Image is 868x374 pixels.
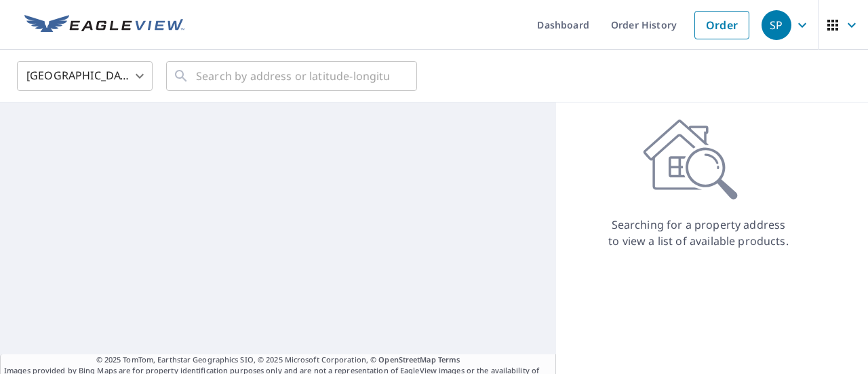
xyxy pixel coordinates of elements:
[694,11,749,39] a: Order
[438,354,460,364] a: Terms
[96,354,460,366] span: © 2025 TomTom, Earthstar Geographics SIO, © 2025 Microsoft Corporation, ©
[24,15,184,35] img: EV Logo
[762,10,791,40] div: SP
[608,217,789,249] p: Searching for a property address to view a list of available products.
[378,354,435,364] a: OpenStreetMap
[196,57,389,95] input: Search by address or latitude-longitude
[17,57,153,95] div: [GEOGRAPHIC_DATA]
